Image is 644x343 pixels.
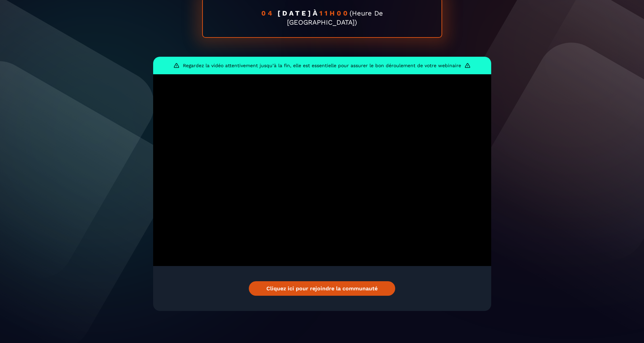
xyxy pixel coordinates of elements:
span: [DATE] [278,9,313,17]
span: 11h00 [319,9,350,17]
p: Regardez la vidéo attentivement jusqu’à la fin, elle est essentielle pour assurer le bon déroulem... [183,63,461,68]
img: warning [464,62,471,69]
a: Cliquez ici pour rejoindre la communauté [249,281,395,296]
img: warning [173,62,180,69]
span: 04 [261,9,278,17]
